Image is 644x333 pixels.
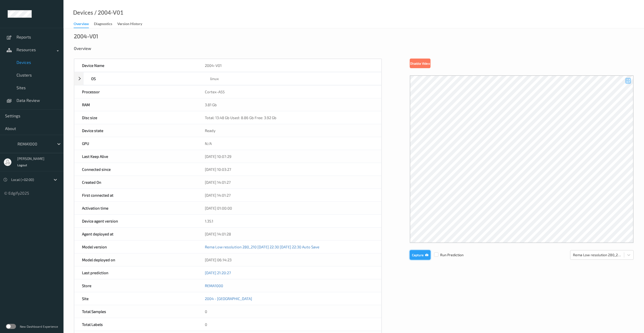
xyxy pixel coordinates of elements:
[197,189,381,201] div: [DATE] 14:01:27
[94,21,112,28] div: Diagnostics
[74,85,197,98] div: Processor
[74,111,197,124] div: Disc size
[74,292,197,305] div: Site
[197,253,381,266] div: [DATE] 06:14:23
[74,163,197,176] div: Connected since
[197,215,381,227] div: 1.35.1
[74,21,89,28] div: Overview
[74,137,197,150] div: GPU
[197,98,381,111] div: 3.81 Gb
[197,59,381,72] div: 2004-V01
[197,202,381,214] div: [DATE] 01:00:00
[74,59,197,72] div: Device Name
[205,245,319,249] a: Rema Low resolution 280_210 [DATE] 22:30 [DATE] 22:30 Auto Save
[410,59,431,68] button: Disable Video
[73,10,93,15] a: Devices
[74,150,197,163] div: Last Keep Alive
[197,124,381,137] div: Ready
[74,202,197,214] div: Activation time
[74,253,197,266] div: Model deployed on
[205,283,223,288] a: REMA1000
[74,33,98,39] div: 2004-V01
[74,240,197,253] div: Model version
[94,21,117,28] a: Diagnostics
[197,85,381,98] div: Cortex-A55
[74,98,197,111] div: RAM
[74,21,94,28] a: Overview
[74,266,197,279] div: Last prediction
[74,318,197,331] div: Total Labels
[74,124,197,137] div: Device state
[197,163,381,176] div: [DATE] 10:03:27
[74,72,382,85] div: OSlinux
[117,21,142,28] div: Version History
[74,46,634,51] div: Overview
[74,305,197,318] div: Total Samples
[74,189,197,201] div: First connected at
[197,228,381,240] div: [DATE] 14:01:28
[197,318,381,331] div: 0
[197,176,381,189] div: [DATE] 14:01:27
[74,215,197,227] div: Device agent version
[431,252,464,257] span: Run Prediction
[117,21,147,28] a: Version History
[84,72,203,85] div: OS
[205,270,231,275] a: [DATE] 21:20:27
[410,250,431,260] button: Capture
[74,228,197,240] div: Agent deployed at
[205,296,252,301] a: 2004 - [GEOGRAPHIC_DATA]
[74,279,197,292] div: Store
[197,305,381,318] div: 0
[93,10,123,15] div: / 2004-V01
[197,111,381,124] div: Total: 13.48 Gb Used: 8.86 Gb Free: 3.92 Gb
[197,137,381,150] div: N/A
[203,72,381,85] div: linux
[197,150,381,163] div: [DATE] 10:07:29
[74,176,197,189] div: Created On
